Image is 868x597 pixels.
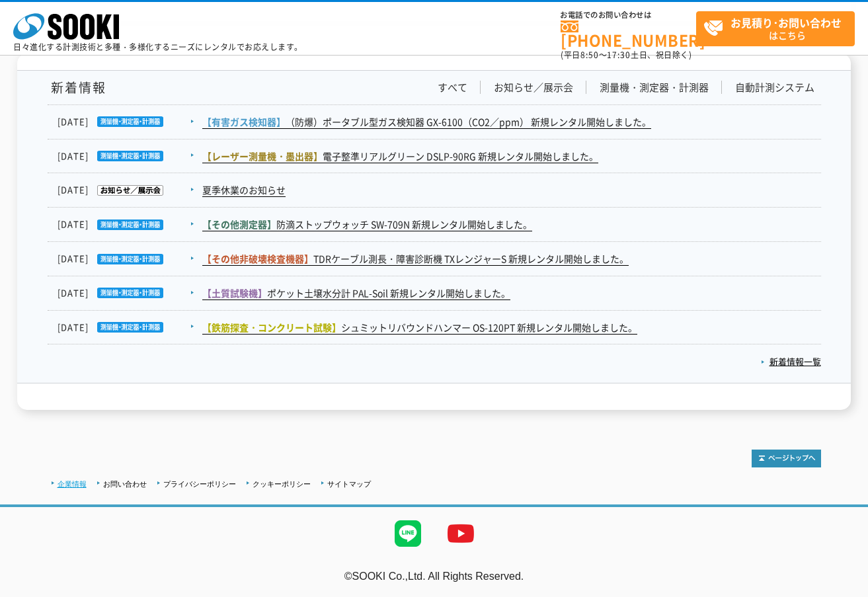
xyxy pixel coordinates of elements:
img: YouTube [434,507,487,560]
strong: お見積り･お問い合わせ [730,15,842,30]
img: 測量機・測定器・計測器 [89,254,163,264]
img: トップページへ [752,450,821,467]
dt: [DATE] [58,286,201,300]
span: はこちら [703,12,854,45]
a: 企業情報 [58,480,87,488]
a: テストMail [817,584,868,595]
a: サイトマップ [327,480,371,488]
dt: [DATE] [58,252,201,266]
a: 【レーザー測量機・墨出器】電子整準リアルグリーン DSLP-90RG 新規レンタル開始しました。 [202,149,598,163]
a: 測量機・測定器・計測器 [600,81,709,95]
a: プライバシーポリシー [163,480,236,488]
span: 【レーザー測量機・墨出器】 [202,149,323,163]
span: 【有害ガス検知器】 [202,115,286,128]
a: すべて [438,81,467,95]
a: 夏季休業のお知らせ [202,183,286,197]
a: 自動計測システム [735,81,814,95]
img: 測量機・測定器・計測器 [89,116,163,127]
a: お問い合わせ [103,480,147,488]
span: 8:50 [580,49,599,61]
a: お見積り･お問い合わせはこちら [696,11,855,46]
img: 測量機・測定器・計測器 [89,288,163,298]
dt: [DATE] [58,149,201,163]
dt: [DATE] [58,183,201,197]
dt: [DATE] [58,321,201,335]
span: 【その他非破壊検査機器】 [202,252,313,265]
span: (平日 ～ 土日、祝日除く) [561,49,691,61]
span: お電話でのお問い合わせは [561,11,696,19]
span: 【鉄筋探査・コンクリート試験】 [202,321,341,334]
a: 【その他非破壊検査機器】TDRケーブル測長・障害診断機 TXレンジャーS 新規レンタル開始しました。 [202,252,629,266]
img: LINE [381,507,434,560]
span: 【その他測定器】 [202,218,276,231]
dt: [DATE] [58,115,201,129]
a: 【土質試験機】ポケット土壌水分計 PAL-Soil 新規レンタル開始しました。 [202,286,510,300]
a: 【有害ガス検知器】（防爆）ポータブル型ガス検知器 GX-6100（CO2／ppm） 新規レンタル開始しました。 [202,115,651,129]
a: お知らせ／展示会 [494,81,573,95]
dt: [DATE] [58,218,201,231]
span: 17:30 [607,49,631,61]
a: [PHONE_NUMBER] [561,20,696,48]
h1: 新着情報 [48,81,106,95]
span: 【土質試験機】 [202,286,267,299]
a: 【鉄筋探査・コンクリート試験】シュミットリバウンドハンマー OS-120PT 新規レンタル開始しました。 [202,321,637,335]
img: 測量機・測定器・計測器 [89,219,163,230]
p: 日々進化する計測技術と多種・多様化するニーズにレンタルでお応えします。 [13,43,303,51]
img: 測量機・測定器・計測器 [89,151,163,161]
img: 測量機・測定器・計測器 [89,322,163,333]
a: 【その他測定器】防滴ストップウォッチ SW-709N 新規レンタル開始しました。 [202,218,532,231]
img: お知らせ／展示会 [89,185,163,196]
a: クッキーポリシー [253,480,311,488]
a: 新着情報一覧 [761,355,821,368]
